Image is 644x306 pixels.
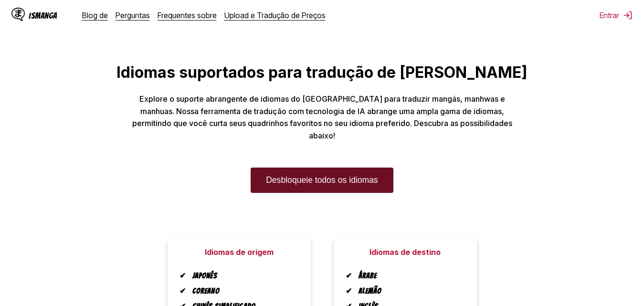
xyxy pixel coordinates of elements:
[11,8,25,21] img: Logotipo IsManga
[11,8,74,23] a: Logotipo IsMangaIsManga
[132,94,512,140] font: Explore o suporte abrangente de idiomas do [GEOGRAPHIC_DATA] para traduzir mangás, manhwas e manh...
[600,11,633,20] button: Entrar
[266,175,378,185] font: Desbloqueie todos os idiomas
[82,11,108,20] a: Blog de
[116,63,528,82] font: Idiomas suportados para tradução de [PERSON_NAME]
[29,11,57,20] font: IsManga
[158,11,217,20] a: Frequentes sobre
[623,11,633,20] img: sair
[359,287,382,295] font: Alemão
[370,247,441,257] font: Idiomas de destino
[359,272,377,280] font: árabe
[600,11,619,20] font: Entrar
[224,11,326,20] a: Upload e Tradução de Preços
[251,168,393,193] a: Desbloqueie todos os idiomas
[205,247,274,257] font: Idiomas de origem
[192,272,217,280] font: japonês
[116,11,150,20] a: Perguntas
[192,287,220,295] font: coreano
